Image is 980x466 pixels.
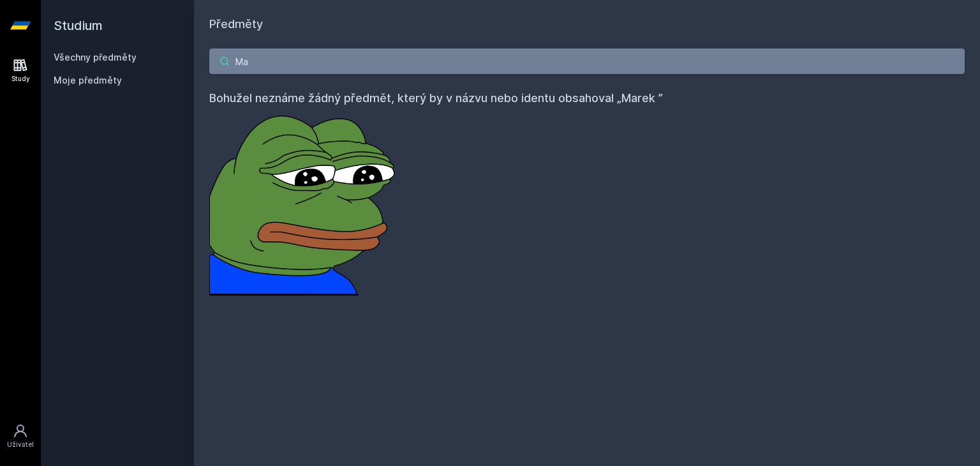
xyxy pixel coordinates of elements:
[3,417,38,456] a: Uživatel
[54,52,137,63] a: Všechny předměty
[209,107,401,296] img: error_picture.png
[3,51,38,90] a: Study
[209,15,965,33] h1: Předměty
[11,74,30,84] div: Study
[7,440,34,449] div: Uživatel
[209,89,965,107] h4: Bohužel neznáme žádný předmět, který by v názvu nebo identu obsahoval „Marek ”
[54,74,122,87] span: Moje předměty
[209,49,965,74] input: Název nebo ident předmětu…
